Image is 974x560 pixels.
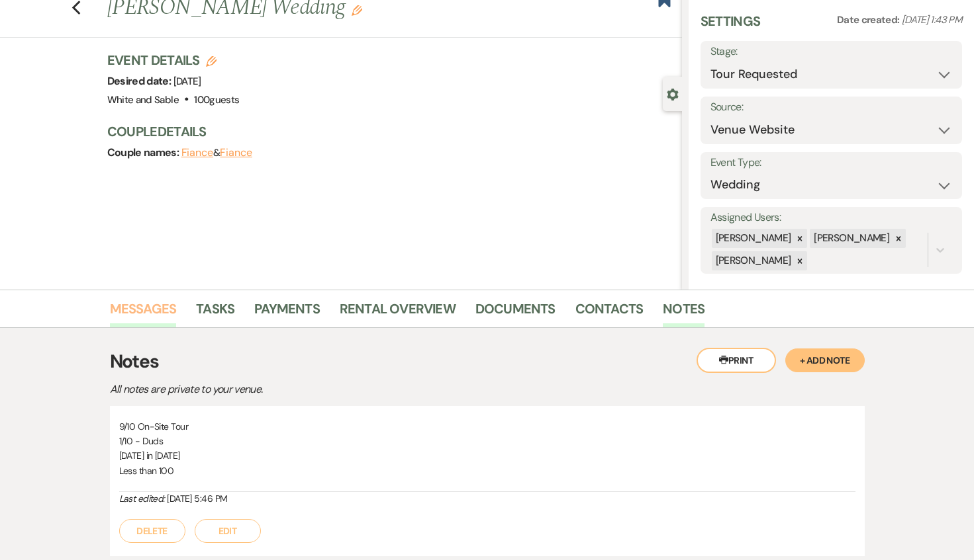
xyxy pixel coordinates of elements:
a: Contacts [575,298,644,327]
a: Tasks [196,298,234,327]
button: Fiance [220,147,252,158]
label: Source: [710,98,952,117]
button: Edit [195,519,261,543]
div: [PERSON_NAME] [712,251,793,270]
p: 9/10 On-Site Tour [119,419,855,434]
h3: Couple Details [107,122,669,141]
button: + Add Note [785,348,865,372]
a: Documents [475,298,556,327]
div: [DATE] 5:46 PM [119,492,855,506]
button: Delete [119,519,185,543]
div: [PERSON_NAME] [712,229,793,248]
label: Stage: [710,42,952,61]
p: 1/10 - Duds [119,434,855,448]
a: Payments [254,298,320,327]
a: Messages [110,298,177,327]
h3: Settings [701,12,761,41]
label: Event Type: [710,153,952,173]
p: All notes are private to your venue. [110,381,573,398]
span: 100 guests [194,93,239,106]
span: Couple names: [107,145,181,159]
h3: Event Details [107,51,240,69]
div: [PERSON_NAME] [810,229,891,248]
button: Close lead details [667,87,679,100]
span: White and Sable [107,93,179,106]
span: [DATE] [173,75,201,88]
span: [DATE] 1:43 PM [902,13,962,26]
button: Edit [352,4,362,16]
span: Date created: [837,13,902,26]
a: Notes [663,298,705,327]
button: Print [697,348,776,373]
a: Rental Overview [340,298,456,327]
span: Desired date: [107,74,173,88]
label: Assigned Users: [710,208,952,227]
span: & [181,146,252,159]
p: [DATE] in [DATE] [119,448,855,463]
i: Last edited: [119,493,165,504]
button: Fiance [181,147,214,158]
p: Less than 100 [119,463,855,478]
h3: Notes [110,348,865,376]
